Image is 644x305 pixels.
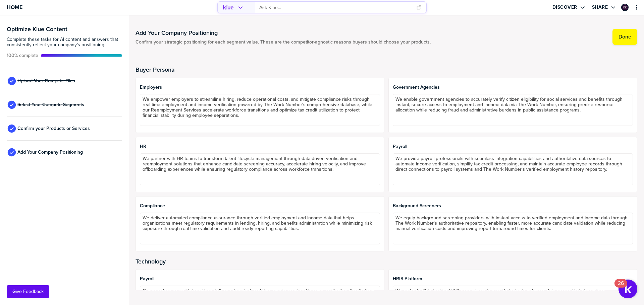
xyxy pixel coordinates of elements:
[140,94,380,126] textarea: We empower employers to streamline hiring, reduce operational costs, and mitigate compliance risk...
[17,150,83,155] span: Add Your Company Positioning
[393,85,633,90] span: Government Agencies
[7,37,122,48] span: Complete these tasks for AI content and answers that consistently reflect your company’s position...
[621,3,629,12] a: Edit Profile
[140,203,380,209] span: Compliance
[393,144,633,149] span: Payroll
[552,4,577,10] label: Discover
[136,40,431,45] span: Confirm your strategic positioning for each segment value. These are the competitor-agnostic reas...
[621,4,629,11] div: Kristen Kalz
[140,213,380,244] textarea: We deliver automated compliance assurance through verified employment and income data that helps ...
[592,4,608,10] label: Share
[393,94,633,126] textarea: We enable government agencies to accurately verify citizen eligibility for social services and be...
[619,280,637,298] button: Open Resource Center, 26 new notifications
[17,126,90,131] span: Confirm your Products or Services
[140,276,380,282] span: Payroll
[7,4,22,10] span: Home
[7,26,122,32] h3: Optimize Klue Content
[259,2,412,13] input: Ask Klue...
[393,153,633,185] textarea: We provide payroll professionals with seamless integration capabilities and authoritative data so...
[17,102,84,107] span: Select Your Compete Segments
[618,283,624,292] div: 26
[622,4,628,10] img: 077a92782e7785b2d0ad9bd98defbe06-sml.png
[140,85,380,90] span: Employers
[140,153,380,185] textarea: We partner with HR teams to transform talent lifecycle management through data-driven verificatio...
[7,53,38,58] span: Active
[136,29,431,37] h1: Add Your Company Positioning
[393,276,633,282] span: HRIS Platform
[393,213,633,244] textarea: We equip background screening providers with instant access to verified employment and income dat...
[136,66,637,73] h2: Buyer Persona
[17,78,75,84] span: Upload Your Compete Files
[140,144,380,149] span: HR
[136,258,637,265] h2: Technology
[619,33,631,40] label: Done
[7,285,49,298] button: Give Feedback
[393,203,633,209] span: Background Screeners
